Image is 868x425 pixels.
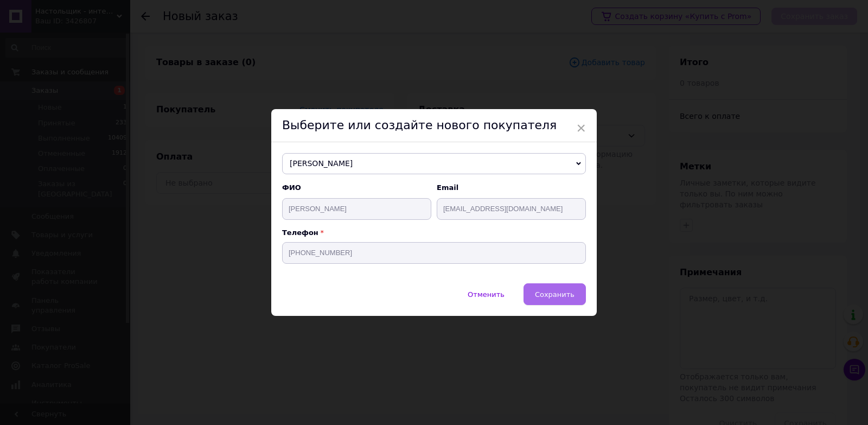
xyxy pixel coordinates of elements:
span: Отменить [468,290,505,299]
span: Сохранить [535,290,575,299]
button: Сохранить [524,283,586,305]
input: +38 096 0000000 [282,242,586,264]
div: Выберите или создайте нового покупателя [271,109,597,142]
p: Телефон [282,229,586,237]
span: Email [437,183,586,193]
span: [PERSON_NAME] [282,153,586,175]
span: × [576,119,586,137]
button: Отменить [456,283,516,305]
span: ФИО [282,183,431,193]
